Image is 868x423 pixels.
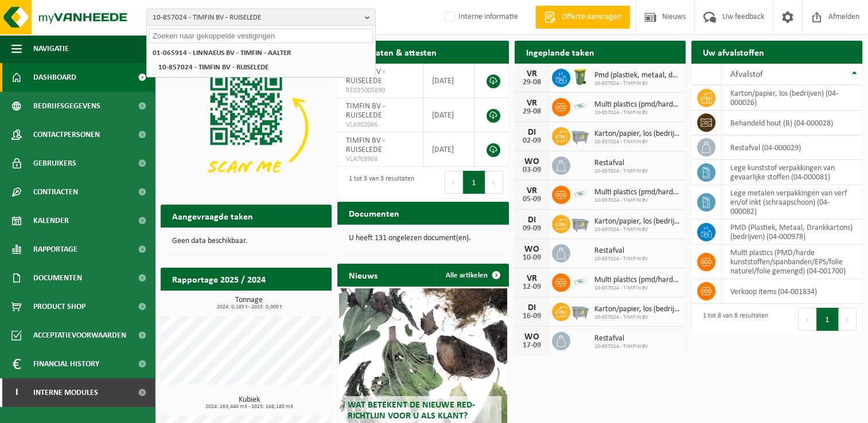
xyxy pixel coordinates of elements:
[594,100,680,109] span: Multi plastics (pmd/harde kunststoffen/spanbanden/eps/folie naturel/folie gemeng...
[33,149,76,178] span: Gebruikers
[594,130,680,139] span: Karton/papier, los (bedrijven)
[594,188,680,197] span: Multi plastics (pmd/harde kunststoffen/spanbanden/eps/folie naturel/folie gemeng...
[722,111,862,135] td: behandeld hout (B) (04-000028)
[594,256,648,263] span: 10-857024 - TIMFIN BV
[166,404,332,410] span: 2024: 263,440 m3 - 2025: 168,180 m3
[594,305,680,314] span: Karton/papier, los (bedrijven)
[570,126,590,145] img: WB-2500-GAL-GY-01
[423,98,474,132] td: [DATE]
[161,64,332,192] img: Download de VHEPlus App
[246,290,330,313] a: Bekijk rapportage
[722,245,862,279] td: multi plastics (PMD/harde kunststoffen/spanbanden/EPS/folie naturel/folie gemengd) (04-001700)
[594,334,648,343] span: Restafval
[33,178,78,206] span: Contracten
[520,137,543,145] div: 02-09
[691,41,776,63] h2: Uw afvalstoffen
[594,109,680,116] span: 10-857024 - TIMFIN BV
[515,41,606,63] h2: Ingeplande taken
[346,86,414,95] span: RED25005890
[722,135,862,160] td: restafval (04-000029)
[346,120,414,130] span: VLA902066
[594,343,648,350] span: 10-857024 - TIMFIN BV
[520,99,543,108] div: VR
[570,272,590,291] img: LP-SK-00500-LPE-16
[485,171,503,194] button: Next
[559,11,624,23] span: Offerte aanvragen
[520,342,543,350] div: 17-09
[33,92,100,120] span: Bedrijfsgegevens
[348,401,475,421] span: Wat betekent de nieuwe RED-richtlijn voor u als klant?
[570,96,590,116] img: LP-SK-00500-LPE-16
[722,85,862,111] td: karton/papier, los (bedrijven) (04-000026)
[337,264,389,286] h2: Nieuws
[161,205,264,227] h2: Aangevraagde taken
[594,139,680,146] span: 10-857024 - TIMFIN BV
[594,285,680,292] span: 10-857024 - TIMFIN BV
[33,350,99,378] span: Financial History
[445,171,463,194] button: Previous
[33,292,85,321] span: Product Shop
[463,171,485,194] button: 1
[33,63,76,92] span: Dashboard
[520,186,543,195] div: VR
[346,102,385,120] span: TIMFIN BV - RUISELEDE
[346,136,385,154] span: TIMFIN BV - RUISELEDE
[33,264,82,292] span: Documenten
[798,308,816,331] button: Previous
[722,220,862,245] td: PMD (Plastiek, Metaal, Drankkartons) (bedrijven) (04-000978)
[594,276,680,285] span: Multi plastics (pmd/harde kunststoffen/spanbanden/eps/folie naturel/folie gemeng...
[337,41,448,63] h2: Certificaten & attesten
[520,283,543,291] div: 12-09
[437,264,508,287] a: Alle artikelen
[594,217,680,226] span: Karton/papier, los (bedrijven)
[520,274,543,283] div: VR
[520,245,543,254] div: WO
[722,279,862,304] td: verkoop items (04-001834)
[172,237,320,245] p: Geen data beschikbaar.
[594,246,648,256] span: Restafval
[153,49,291,57] strong: 01-065914 - LINNAEUS BV - TIMFIN - AALTER
[570,67,590,87] img: WB-0240-HPE-GN-50
[520,225,543,233] div: 09-09
[146,9,376,26] button: 10-857024 - TIMFIN BV - RUISELEDE
[520,79,543,87] div: 29-08
[697,307,768,332] div: 1 tot 8 van 8 resultaten
[816,308,839,331] button: 1
[158,64,268,71] strong: 10-857024 - TIMFIN BV - RUISELEDE
[722,185,862,220] td: lege metalen verpakkingen van verf en/of inkt (schraapschoon) (04-000082)
[535,6,630,29] a: Offerte aanvragen
[730,70,763,79] span: Afvalstof
[153,9,360,26] span: 10-857024 - TIMFIN BV - RUISELEDE
[594,197,680,204] span: 10-857024 - TIMFIN BV
[594,159,648,168] span: Restafval
[337,202,411,224] h2: Documenten
[594,71,680,80] span: Pmd (plastiek, metaal, drankkartons) (bedrijven)
[594,314,680,321] span: 10-857024 - TIMFIN BV
[423,64,474,98] td: [DATE]
[349,234,497,242] p: U heeft 131 ongelezen document(en).
[570,184,590,203] img: LP-SK-00500-LPE-16
[423,132,474,167] td: [DATE]
[442,9,518,26] label: Interne informatie
[33,34,69,63] span: Navigatie
[570,213,590,233] img: WB-2500-GAL-GY-01
[161,268,277,290] h2: Rapportage 2025 / 2024
[839,308,857,331] button: Next
[570,301,590,320] img: WB-2500-GAL-GY-01
[343,170,414,195] div: 1 tot 3 van 3 resultaten
[166,296,332,310] h3: Tonnage
[594,168,648,175] span: 10-857024 - TIMFIN BV
[520,128,543,137] div: DI
[520,332,543,342] div: WO
[520,157,543,166] div: WO
[33,235,77,264] span: Rapportage
[166,304,332,310] span: 2024: 0,185 t - 2025: 0,000 t
[166,396,332,410] h3: Kubiek
[520,254,543,262] div: 10-09
[594,226,680,233] span: 10-857024 - TIMFIN BV
[11,378,22,407] span: I
[594,80,680,87] span: 10-857024 - TIMFIN BV
[149,29,373,43] input: Zoeken naar gekoppelde vestigingen
[520,108,543,116] div: 29-08
[520,166,543,174] div: 03-09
